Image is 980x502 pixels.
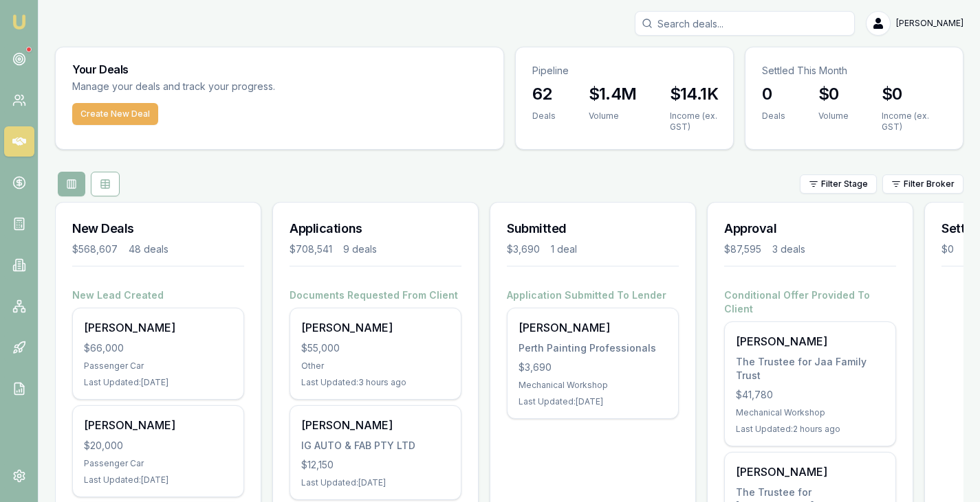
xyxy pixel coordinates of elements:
[72,219,244,238] h3: New Deals
[818,83,849,105] h3: $0
[301,477,450,488] div: Last Updated: [DATE]
[882,174,963,194] button: Filter Broker
[290,242,332,256] div: $708,541
[519,361,667,374] div: $3,690
[72,288,244,302] h4: New Lead Created
[301,341,450,355] div: $55,000
[532,111,556,122] div: Deals
[343,242,377,256] div: 9 deals
[882,111,946,133] div: Income (ex. GST)
[589,111,637,122] div: Volume
[772,242,805,256] div: 3 deals
[736,333,884,350] div: [PERSON_NAME]
[736,464,884,480] div: [PERSON_NAME]
[519,380,667,391] div: Mechanical Workshop
[736,407,884,418] div: Mechanical Workshop
[736,388,884,402] div: $41,780
[762,83,785,105] h3: 0
[724,242,761,256] div: $87,595
[589,83,637,105] h3: $1.4M
[896,18,963,29] span: [PERSON_NAME]
[72,242,118,256] div: $568,607
[736,355,884,383] div: The Trustee for Jaa Family Trust
[670,83,718,105] h3: $14.1K
[72,79,424,95] p: Manage your deals and track your progress.
[290,288,461,302] h4: Documents Requested From Client
[84,417,232,433] div: [PERSON_NAME]
[507,219,679,238] h3: Submitted
[532,83,556,105] h3: 62
[301,361,450,372] div: Other
[301,439,450,453] div: IG AUTO & FAB PTY LTD
[635,11,855,36] input: Search deals
[84,377,232,388] div: Last Updated: [DATE]
[301,458,450,472] div: $12,150
[507,288,679,302] h4: Application Submitted To Lender
[301,319,450,336] div: [PERSON_NAME]
[301,377,450,388] div: Last Updated: 3 hours ago
[84,361,232,372] div: Passenger Car
[290,219,461,238] h3: Applications
[904,179,955,190] span: Filter Broker
[72,64,487,75] h3: Your Deals
[818,111,849,122] div: Volume
[129,242,168,256] div: 48 deals
[72,103,158,125] button: Create New Deal
[84,439,232,453] div: $20,000
[821,179,868,190] span: Filter Stage
[507,242,540,256] div: $3,690
[551,242,577,256] div: 1 deal
[84,341,232,355] div: $66,000
[800,174,877,194] button: Filter Stage
[762,64,946,78] p: Settled This Month
[670,111,718,133] div: Income (ex. GST)
[736,424,884,435] div: Last Updated: 2 hours ago
[519,396,667,407] div: Last Updated: [DATE]
[84,475,232,486] div: Last Updated: [DATE]
[941,242,954,256] div: $0
[519,319,667,336] div: [PERSON_NAME]
[84,319,232,336] div: [PERSON_NAME]
[882,83,946,105] h3: $0
[762,111,785,122] div: Deals
[519,341,667,355] div: Perth Painting Professionals
[11,14,28,30] img: emu-icon-u.png
[532,64,717,78] p: Pipeline
[724,219,896,238] h3: Approval
[301,417,450,433] div: [PERSON_NAME]
[84,458,232,469] div: Passenger Car
[724,288,896,316] h4: Conditional Offer Provided To Client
